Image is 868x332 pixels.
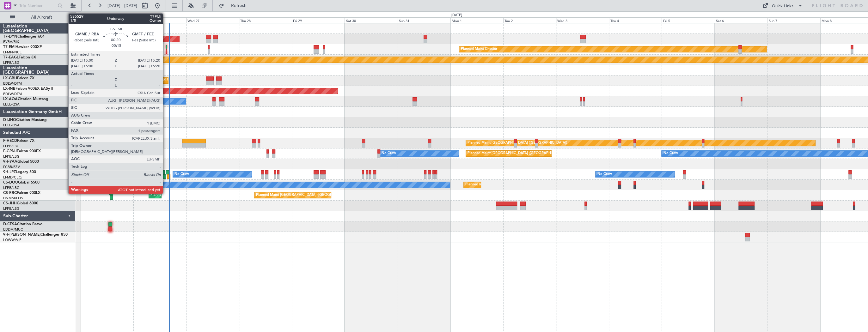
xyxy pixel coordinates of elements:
div: Planned Maint [GEOGRAPHIC_DATA] ([GEOGRAPHIC_DATA]) [256,190,356,200]
div: Thu 4 [609,17,662,23]
a: T7-EMIHawker 900XP [3,45,42,49]
div: Sat 6 [715,17,767,23]
a: EDLW/DTM [3,81,22,86]
span: 9H-LPZ [3,170,16,174]
a: LFMN/NCE [3,50,22,55]
a: LOWW/VIE [3,238,21,242]
span: 9H-[PERSON_NAME] [3,233,40,237]
div: Planned Maint [GEOGRAPHIC_DATA] ([GEOGRAPHIC_DATA]) [465,180,565,190]
a: LFPB/LBG [3,154,20,159]
div: Wed 27 [186,17,239,23]
div: [DATE] [451,13,462,18]
a: EDDM/MUC [3,227,23,232]
a: 9H-YAAGlobal 5000 [3,160,39,164]
div: Mon 1 [450,17,503,23]
a: CS-DOUGlobal 6500 [3,181,40,184]
a: LELL/QSA [3,102,20,107]
div: Fri 5 [662,17,714,23]
div: Planned Maint Nice ([GEOGRAPHIC_DATA]) [152,76,223,85]
button: All Aircraft [7,12,69,22]
a: EDLW/DTM [3,92,22,96]
a: LELL/QSA [3,123,20,128]
span: LX-INB [3,87,15,91]
button: Refresh [216,1,254,11]
a: LFPB/LBG [3,206,20,211]
a: LX-INBFalcon 900EX EASy II [3,87,53,91]
div: No Crew [135,180,150,190]
span: D-CESA [3,222,17,226]
div: Tue 26 [133,17,186,23]
a: T7-EAGLFalcon 8X [3,56,36,59]
span: CS-RRC [3,191,17,195]
div: No Crew [382,149,396,158]
div: No Crew Barcelona ([GEOGRAPHIC_DATA]) [82,97,153,106]
div: Sat 30 [345,17,397,23]
div: [DATE] [76,13,87,18]
span: 9H-YAA [3,160,17,164]
div: Tue 2 [503,17,556,23]
a: LFPB/LBG [3,185,20,190]
div: Quick Links [772,3,793,9]
a: LFMD/CEQ [3,175,21,180]
a: LX-AOACitation Mustang [3,97,48,101]
a: LFPB/LBG [3,60,20,65]
span: Refresh [225,3,252,8]
input: Trip Number [19,1,56,10]
a: F-HECDFalcon 7X [3,139,34,143]
div: No Crew [663,149,678,158]
div: No Crew [174,170,189,179]
a: F-GPNJFalcon 900EX [3,149,41,153]
div: Fri 29 [292,17,345,23]
a: LFPB/LBG [3,144,20,148]
span: T7-EAGL [3,56,19,59]
span: All Aircraft [16,15,67,20]
span: D-IJHO [3,118,16,122]
div: Sun 7 [767,17,820,23]
span: LX-AOA [3,97,18,101]
a: EVRA/RIX [3,39,19,44]
div: A/C Unavailable [82,180,108,190]
div: Mon 25 [81,17,133,23]
a: T7-DYNChallenger 604 [3,35,45,39]
div: Thu 28 [239,17,292,23]
div: Sun 31 [398,17,450,23]
a: CS-JHHGlobal 6000 [3,202,38,205]
div: Unplanned Maint [GEOGRAPHIC_DATA] (Al Maktoum Intl) [60,86,154,96]
div: Planned Maint [GEOGRAPHIC_DATA] ([GEOGRAPHIC_DATA]) [150,190,250,200]
div: Planned Maint Geneva (Cointrin) [100,55,152,64]
a: 9H-[PERSON_NAME]Challenger 850 [3,233,68,237]
span: LX-GBH [3,76,17,80]
span: T7-EMI [3,45,15,49]
a: DNMM/LOS [3,196,23,201]
div: Planned Maint Chester [461,45,497,54]
div: No Crew [71,138,86,148]
a: LX-GBHFalcon 7X [3,76,34,80]
a: D-CESACitation Bravo [3,222,42,226]
div: Wed 3 [556,17,609,23]
span: T7-DYN [3,35,17,39]
a: 9H-LPZLegacy 500 [3,170,36,174]
div: Planned Maint [GEOGRAPHIC_DATA] ([GEOGRAPHIC_DATA]) [468,138,567,148]
div: No Crew [597,170,612,179]
span: F-GPNJ [3,149,17,153]
span: CS-JHH [3,202,17,205]
a: CS-RRCFalcon 900LX [3,191,40,195]
span: [DATE] - [DATE] [107,3,137,9]
span: CS-DOU [3,181,18,184]
button: Quick Links [759,1,806,11]
div: Planned Maint [GEOGRAPHIC_DATA] ([GEOGRAPHIC_DATA]) [468,149,567,158]
a: D-IJHOCitation Mustang [3,118,47,122]
span: F-HECD [3,139,17,143]
a: FCBB/BZV [3,165,20,169]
